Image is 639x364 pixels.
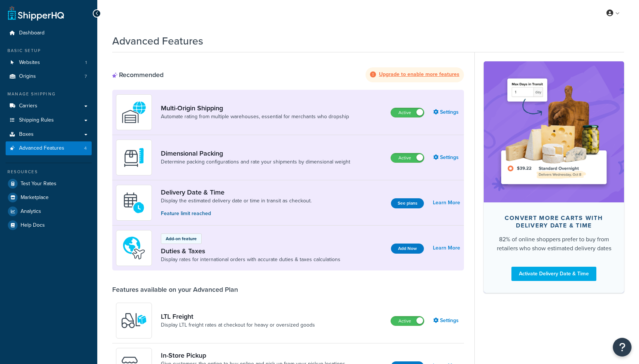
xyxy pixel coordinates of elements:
a: Carriers [6,99,92,113]
a: Advanced Features4 [6,141,92,155]
span: Shipping Rules [19,117,54,123]
li: Origins [6,70,92,83]
a: In-Store Pickup [161,351,345,360]
span: 1 [85,59,87,66]
a: Multi-Origin Shipping [161,104,349,112]
a: Delivery Date & Time [161,188,312,196]
p: Feature limit reached [161,209,312,218]
a: Origins7 [6,70,92,83]
span: Websites [19,59,40,66]
img: feature-image-ddt-36eae7f7280da8017bfb280eaccd9c446f90b1fe08728e4019434db127062ab4.png [495,73,613,191]
span: Help Docs [21,222,45,229]
a: Display LTL freight rates at checkout for heavy or oversized goods [161,321,315,329]
a: Dashboard [6,26,92,40]
button: Add Now [391,244,424,254]
span: Dashboard [19,30,45,36]
p: Add-on feature [166,235,197,242]
a: Settings [433,315,460,326]
span: Marketplace [21,195,49,201]
a: Settings [433,152,460,163]
a: Boxes [6,128,92,141]
img: icon-duo-feat-landed-cost-7136b061.png [121,235,147,261]
span: Analytics [21,208,41,215]
div: Features available on your Advanced Plan [112,285,238,294]
a: Determine packing configurations and rate your shipments by dimensional weight [161,158,350,166]
label: Active [391,153,424,162]
label: Active [391,316,424,325]
a: Display rates for international orders with accurate duties & taxes calculations [161,256,340,263]
a: Duties & Taxes [161,247,340,255]
span: 4 [84,145,87,152]
a: Activate Delivery Date & Time [511,267,596,281]
div: Resources [6,169,92,175]
img: y79ZsPf0fXUFUhFXDzUgf+ktZg5F2+ohG75+v3d2s1D9TjoU8PiyCIluIjV41seZevKCRuEjTPPOKHJsQcmKCXGdfprl3L4q7... [121,308,147,334]
span: Origins [19,73,36,80]
img: gfkeb5ejjkALwAAAABJRU5ErkJggg== [121,190,147,216]
span: Test Your Rates [21,181,56,187]
a: See plans [391,198,424,208]
a: LTL Freight [161,312,315,321]
div: 82% of online shoppers prefer to buy from retailers who show estimated delivery dates [496,235,612,253]
a: Help Docs [6,218,92,232]
div: Recommended [112,71,163,79]
li: Advanced Features [6,141,92,155]
img: DTVBYsAAAAAASUVORK5CYII= [121,144,147,171]
a: Learn More [433,198,460,208]
button: Open Resource Center [613,338,632,357]
a: Settings [433,107,460,117]
img: WatD5o0RtDAAAAAElFTkSuQmCC [121,99,147,125]
a: Test Your Rates [6,177,92,190]
a: Dimensional Packing [161,149,350,157]
a: Websites1 [6,56,92,70]
strong: Upgrade to enable more features [379,70,459,78]
a: Automate rating from multiple warehouses, essential for merchants who dropship [161,113,349,120]
div: Basic Setup [6,48,92,54]
a: Marketplace [6,191,92,204]
span: Carriers [19,103,37,109]
span: Advanced Features [19,145,64,152]
a: Learn More [433,243,460,253]
a: Shipping Rules [6,113,92,127]
a: Display the estimated delivery date or time in transit as checkout. [161,197,312,205]
div: Convert more carts with delivery date & time [496,214,612,229]
a: Analytics [6,205,92,218]
div: Manage Shipping [6,91,92,97]
span: 7 [85,73,87,80]
h1: Advanced Features [112,34,203,48]
li: Websites [6,56,92,70]
label: Active [391,108,424,117]
span: Boxes [19,131,34,138]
